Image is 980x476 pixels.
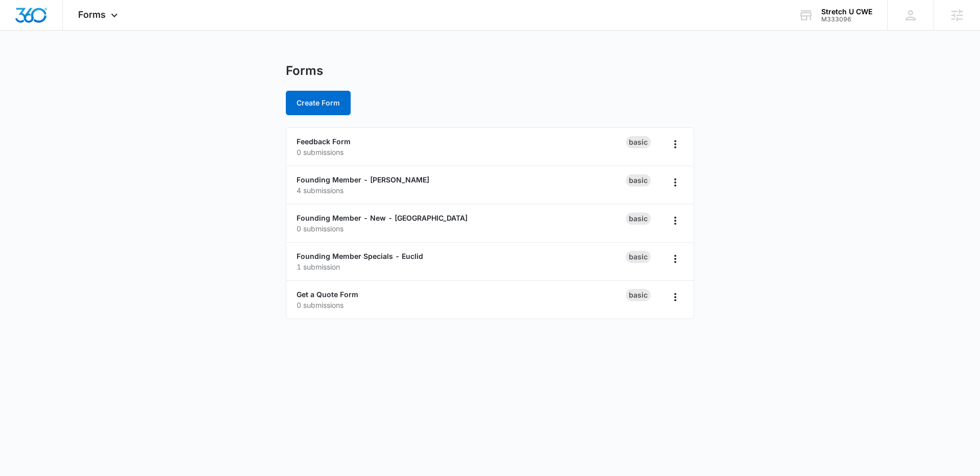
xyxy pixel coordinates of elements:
[821,8,872,16] div: account name
[667,136,683,152] button: Overflow Menu
[297,252,423,260] a: Founding Member Specials - Euclid
[297,290,358,299] a: Get a Quote Form
[297,147,626,157] p: 0 submissions
[286,63,323,78] h1: Forms
[626,251,651,263] div: Basic
[821,16,872,23] div: account id
[297,137,351,146] a: Feedback Form
[78,9,106,20] span: Forms
[626,213,651,225] div: Basic
[297,175,429,184] a: Founding Member - [PERSON_NAME]
[667,174,683,191] button: Overflow Menu
[667,213,683,229] button: Overflow Menu
[626,174,651,187] div: Basic
[297,214,468,222] a: Founding Member - New - [GEOGRAPHIC_DATA]
[297,223,626,234] p: 0 submissions
[626,289,651,301] div: Basic
[626,136,651,148] div: Basic
[286,91,351,115] button: Create Form
[667,289,683,305] button: Overflow Menu
[667,251,683,267] button: Overflow Menu
[297,261,626,272] p: 1 submission
[297,300,626,310] p: 0 submissions
[297,185,626,196] p: 4 submissions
